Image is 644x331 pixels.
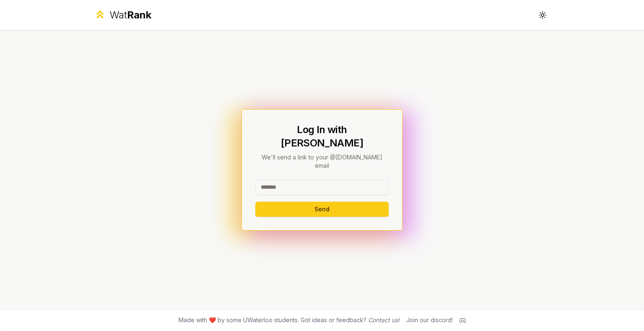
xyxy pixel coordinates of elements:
[94,8,151,22] a: WatRank
[255,153,389,170] p: We'll send a link to your @[DOMAIN_NAME] email
[255,202,389,217] button: Send
[255,123,389,150] h1: Log In with [PERSON_NAME]
[127,9,151,21] span: Rank
[179,316,400,324] span: Made with ❤️ by some UWaterloo students. Got ideas or feedback?
[406,316,453,324] div: Join our discord!
[368,316,400,323] a: Contact us!
[109,8,151,22] div: Wat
